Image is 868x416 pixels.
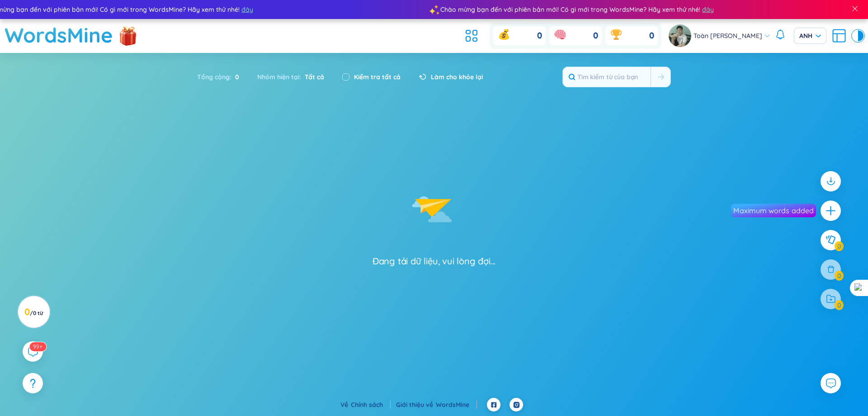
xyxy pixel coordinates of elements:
font: Đang tải dữ liệu, vui lòng đợi... [373,255,495,267]
font: Tổng cộng [197,73,230,81]
font: Giới thiệu về [396,401,433,409]
font: / [30,310,33,316]
font: Tất cả [305,73,324,81]
font: 0 [33,310,36,316]
font: từ [38,310,43,316]
a: hình đại diện [669,24,693,47]
font: Toàn [PERSON_NAME] [693,32,762,40]
font: WordsMine [436,401,469,409]
font: Kiểm tra tất cả [354,73,401,81]
font: Chào mừng bạn đến với phiên bản mới! Có gì mới trong WordsMine? Hãy xem thử nhé! [440,5,700,14]
font: đây [241,5,253,14]
font: Chính sách [351,401,383,409]
font: 0 [537,30,542,42]
font: 0 [593,30,598,42]
input: Tìm kiếm từ của bạn [563,67,651,87]
font: 0 [24,306,30,317]
font: 99+ [33,343,42,350]
sup: 577 [29,342,46,351]
font: 0 [235,73,239,81]
font: : [299,73,301,81]
span: ANH [799,31,821,40]
img: flashSalesIcon.a7f4f837.png [119,22,137,49]
font: Nhóm hiện tại [257,73,299,81]
font: : [230,73,231,81]
font: ANH [799,32,812,40]
a: WordsMine [5,19,113,51]
span: cộng thêm [825,205,836,216]
a: WordsMine [436,401,477,409]
font: 0 [649,30,654,42]
font: Làm cho khỏe lại [431,73,483,81]
font: Về [340,401,348,409]
font: WordsMine [5,22,113,48]
font: đây [702,5,714,14]
a: Chính sách [351,401,391,409]
img: hình đại diện [669,24,691,47]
